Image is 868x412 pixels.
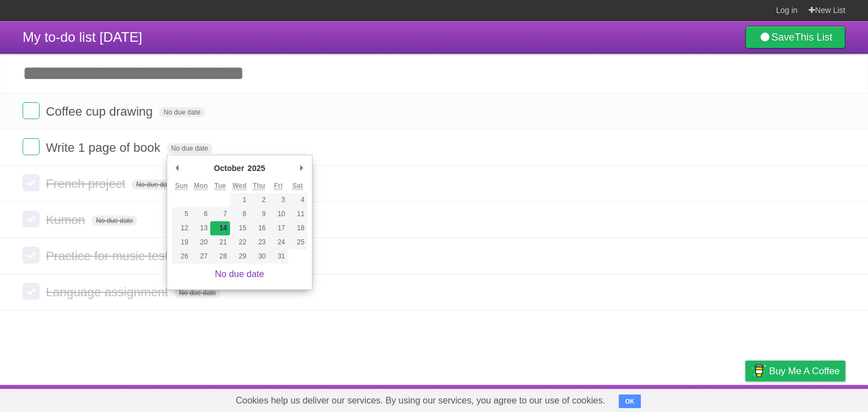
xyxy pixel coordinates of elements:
[769,361,840,381] span: Buy me a coffee
[230,193,249,207] button: 1
[249,235,268,249] button: 23
[795,32,832,43] b: This List
[191,235,210,249] button: 20
[224,389,617,412] span: Cookies help us deliver our services. By using our services, you agree to our use of cookies.
[288,221,307,235] button: 18
[230,249,249,264] button: 29
[46,177,128,191] span: French project
[249,249,268,264] button: 30
[292,182,303,190] abbr: Saturday
[212,160,246,177] div: October
[268,249,288,264] button: 31
[132,179,177,190] span: No due date
[745,361,845,382] a: Buy me a coffee
[230,221,249,235] button: 15
[23,174,40,191] label: Done
[268,235,288,249] button: 24
[172,235,191,249] button: 19
[210,207,229,221] button: 7
[731,388,760,409] a: Privacy
[23,247,40,264] label: Done
[46,249,171,263] span: Practice for music test
[23,138,40,155] label: Done
[46,141,163,155] span: Write 1 page of book
[692,388,717,409] a: Terms
[167,143,212,154] span: No due date
[230,207,249,221] button: 8
[46,104,155,119] span: Coffee cup drawing
[23,211,40,227] label: Done
[191,221,210,235] button: 13
[632,388,678,409] a: Developers
[172,249,191,264] button: 26
[172,221,191,235] button: 12
[249,193,268,207] button: 2
[214,182,225,190] abbr: Tuesday
[751,361,766,380] img: Buy me a coffee
[92,216,137,226] span: No due date
[191,249,210,264] button: 27
[230,235,249,249] button: 22
[210,235,229,249] button: 21
[745,26,845,49] a: SaveThis List
[175,182,188,190] abbr: Sunday
[274,182,283,190] abbr: Friday
[232,182,246,190] abbr: Wednesday
[194,182,208,190] abbr: Monday
[246,160,267,177] div: 2025
[23,29,142,45] span: My to-do list [DATE]
[296,160,307,177] button: Next Month
[23,102,40,119] label: Done
[175,288,220,298] span: No due date
[288,235,307,249] button: 25
[288,193,307,207] button: 4
[46,285,171,299] span: Language assignment
[595,388,619,409] a: About
[191,207,210,221] button: 6
[774,388,845,409] a: Suggest a feature
[249,207,268,221] button: 9
[268,221,288,235] button: 17
[159,107,205,117] span: No due date
[268,193,288,207] button: 3
[210,221,229,235] button: 14
[215,269,264,279] a: No due date
[268,207,288,221] button: 10
[172,207,191,221] button: 5
[619,395,641,408] button: OK
[253,182,265,190] abbr: Thursday
[46,213,88,227] span: Kumon
[210,249,229,264] button: 28
[172,160,183,177] button: Previous Month
[288,207,307,221] button: 11
[249,221,268,235] button: 16
[23,283,40,300] label: Done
